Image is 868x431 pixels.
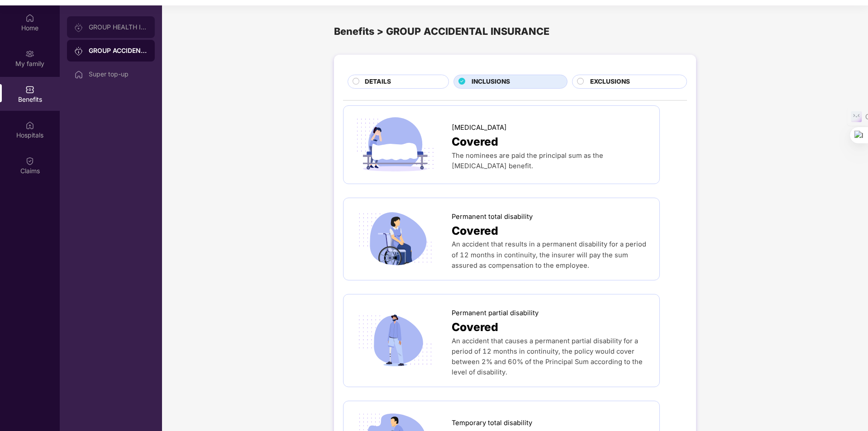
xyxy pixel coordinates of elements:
[452,212,533,222] span: Permanent total disability
[89,71,148,78] div: Super top-up
[353,311,438,370] img: icon
[452,123,507,133] span: [MEDICAL_DATA]
[452,240,646,269] span: An accident that results in a permanent disability for a period of 12 months in continuity, the i...
[25,14,34,23] img: svg+xml;base64,PHN2ZyBpZD0iSG9tZSIgeG1sbnM9Imh0dHA6Ly93d3cudzMub3JnLzIwMDAvc3ZnIiB3aWR0aD0iMjAiIG...
[25,85,34,94] img: svg+xml;base64,PHN2ZyBpZD0iQmVuZWZpdHMiIHhtbG5zPSJodHRwOi8vd3d3LnczLm9yZy8yMDAwL3N2ZyIgd2lkdGg9Ij...
[74,70,83,79] img: svg+xml;base64,PHN2ZyBpZD0iSG9tZSIgeG1sbnM9Imh0dHA6Ly93d3cudzMub3JnLzIwMDAvc3ZnIiB3aWR0aD0iMjAiIG...
[89,46,148,55] div: GROUP ACCIDENTAL INSURANCE
[25,121,34,130] img: svg+xml;base64,PHN2ZyBpZD0iSG9zcGl0YWxzIiB4bWxucz0iaHR0cDovL3d3dy53My5vcmcvMjAwMC9zdmciIHdpZHRoPS...
[452,318,498,336] span: Covered
[353,209,438,269] img: icon
[452,152,603,170] span: The nominees are paid the principal sum as the [MEDICAL_DATA] benefit.
[472,77,510,87] span: INCLUSIONS
[365,77,391,87] span: DETAILS
[334,24,696,39] div: Benefits > GROUP ACCIDENTAL INSURANCE
[452,222,498,240] span: Covered
[25,49,34,58] img: svg+xml;base64,PHN2ZyB3aWR0aD0iMjAiIGhlaWdodD0iMjAiIHZpZXdCb3g9IjAgMCAyMCAyMCIgZmlsbD0ibm9uZSIgeG...
[353,115,438,175] img: icon
[74,47,83,56] img: svg+xml;base64,PHN2ZyB3aWR0aD0iMjAiIGhlaWdodD0iMjAiIHZpZXdCb3g9IjAgMCAyMCAyMCIgZmlsbD0ibm9uZSIgeG...
[452,308,539,318] span: Permanent partial disability
[452,133,498,151] span: Covered
[452,337,643,376] span: An accident that causes a permanent partial disability for a period of 12 months in continuity, t...
[89,24,148,31] div: GROUP HEALTH INSURANCE
[74,23,83,32] img: svg+xml;base64,PHN2ZyB3aWR0aD0iMjAiIGhlaWdodD0iMjAiIHZpZXdCb3g9IjAgMCAyMCAyMCIgZmlsbD0ibm9uZSIgeG...
[25,156,34,166] img: svg+xml;base64,PHN2ZyBpZD0iQ2xhaW0iIHhtbG5zPSJodHRwOi8vd3d3LnczLm9yZy8yMDAwL3N2ZyIgd2lkdGg9IjIwIi...
[452,418,532,428] span: Temporary total disability
[590,77,630,87] span: EXCLUSIONS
